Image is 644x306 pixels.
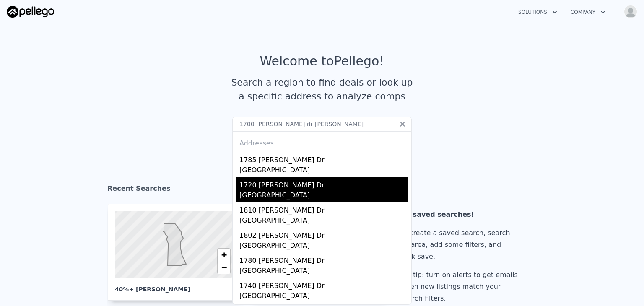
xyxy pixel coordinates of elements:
[239,152,408,165] div: 1785 [PERSON_NAME] Dr
[400,227,521,262] div: To create a saved search, search an area, add some filters, and click save.
[221,249,227,260] span: +
[624,5,637,18] img: avatar
[108,204,249,301] a: 40%+ [PERSON_NAME]
[115,278,235,293] div: 40%+ [PERSON_NAME]
[260,54,384,69] div: Welcome to Pellego !
[239,177,408,190] div: 1720 [PERSON_NAME] Dr
[400,269,521,304] div: Pro tip: turn on alerts to get emails when new listings match your search filters.
[239,291,408,303] div: [GEOGRAPHIC_DATA]
[239,241,408,252] div: [GEOGRAPHIC_DATA]
[221,262,227,272] span: −
[239,266,408,277] div: [GEOGRAPHIC_DATA]
[7,6,54,18] img: Pellego
[239,165,408,177] div: [GEOGRAPHIC_DATA]
[239,190,408,202] div: [GEOGRAPHIC_DATA]
[564,5,612,20] button: Company
[239,215,408,227] div: [GEOGRAPHIC_DATA]
[239,202,408,215] div: 1810 [PERSON_NAME] Dr
[218,261,230,274] a: Zoom out
[236,132,408,152] div: Addresses
[228,75,416,103] div: Search a region to find deals or look up a specific address to analyze comps
[512,5,564,20] button: Solutions
[232,117,412,132] input: Search an address or region...
[107,177,537,204] div: Recent Searches
[239,277,408,291] div: 1740 [PERSON_NAME] Dr
[400,209,521,220] div: No saved searches!
[218,249,230,261] a: Zoom in
[239,252,408,266] div: 1780 [PERSON_NAME] Dr
[239,227,408,241] div: 1802 [PERSON_NAME] Dr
